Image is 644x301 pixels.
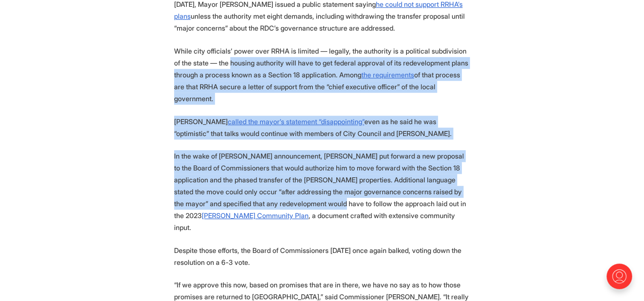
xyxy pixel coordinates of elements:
[599,259,644,301] iframe: portal-trigger
[174,244,470,268] p: Despite those efforts, the Board of Commissioners [DATE] once again balked, voting down the resol...
[228,117,364,126] a: called the mayor’s statement “disappointing”
[174,116,470,139] p: [PERSON_NAME] even as he said he was “optimistic” that talks would continue with members of City ...
[174,45,470,105] p: While city officials’ power over RRHA is limited — legally, the authority is a political subdivis...
[174,150,470,233] p: In the wake of [PERSON_NAME] announcement, [PERSON_NAME] put forward a new proposal to the Board ...
[361,71,414,79] a: the requirements
[202,211,309,220] a: [PERSON_NAME] Community Plan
